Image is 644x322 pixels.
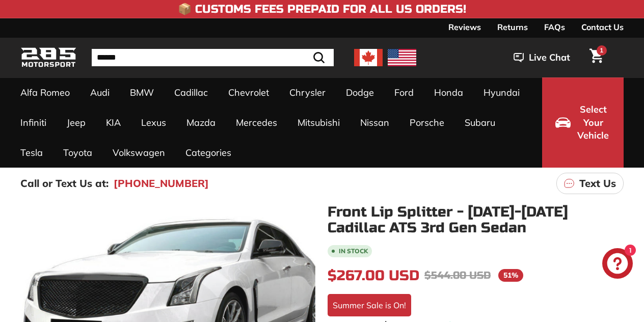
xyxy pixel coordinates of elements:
[328,294,411,316] div: Summer Sale is On!
[350,108,399,138] a: Nissan
[498,269,523,282] span: 51%
[10,77,80,108] a: Alfa Romeo
[529,51,570,64] span: Live Chat
[336,77,384,108] a: Dodge
[581,18,624,36] a: Contact Us
[178,3,466,15] h4: 📦 Customs Fees Prepaid for All US Orders!
[10,108,57,138] a: Infiniti
[328,204,624,236] h1: Front Lip Splitter - [DATE]-[DATE] Cadillac ATS 3rd Gen Sedan
[600,46,603,54] span: 1
[96,108,131,138] a: KIA
[114,176,209,191] a: [PHONE_NUMBER]
[424,77,473,108] a: Honda
[102,138,175,168] a: Volkswagen
[57,108,96,138] a: Jeep
[131,108,176,138] a: Lexus
[120,77,164,108] a: BMW
[279,77,336,108] a: Chrysler
[454,108,505,138] a: Subaru
[328,267,419,284] span: $267.00 USD
[20,176,109,191] p: Call or Text Us at:
[448,18,481,36] a: Reviews
[10,138,53,168] a: Tesla
[399,108,454,138] a: Porsche
[53,138,102,168] a: Toyota
[218,77,279,108] a: Chevrolet
[20,46,76,70] img: Logo_285_Motorsport_areodynamics_components
[583,40,609,75] a: Cart
[500,45,583,70] button: Live Chat
[576,103,610,142] span: Select Your Vehicle
[164,77,218,108] a: Cadillac
[287,108,350,138] a: Mitsubishi
[92,49,334,66] input: Search
[339,248,368,254] b: In stock
[176,108,226,138] a: Mazda
[556,173,624,194] a: Text Us
[473,77,530,108] a: Hyundai
[497,18,528,36] a: Returns
[226,108,287,138] a: Mercedes
[542,77,624,168] button: Select Your Vehicle
[579,176,616,191] p: Text Us
[175,138,242,168] a: Categories
[599,248,636,281] inbox-online-store-chat: Shopify online store chat
[544,18,565,36] a: FAQs
[384,77,424,108] a: Ford
[424,269,491,282] span: $544.00 USD
[80,77,120,108] a: Audi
